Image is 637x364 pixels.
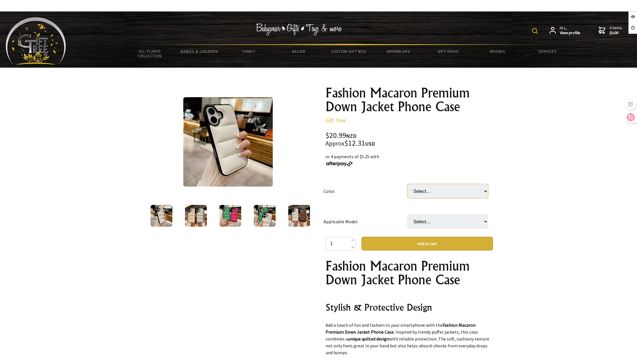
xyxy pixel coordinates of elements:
[274,45,324,57] a: Decor
[365,140,375,147] span: USD
[324,206,407,237] td: Applicable Model:
[326,300,493,314] h2: Stylish & Protective Design
[599,26,622,36] a: 0 items$0.00
[219,205,241,227] img: Fashion Macaron Premium Down Jacket Phone Case
[609,25,622,36] span: 0 items
[326,322,493,356] p: Add a touch of fun and fashion to your smartphone with the . Inspired by trendy puffer jackets, t...
[361,237,493,251] button: Add to Cart
[326,153,493,167] div: or 4 payments of $5.25 with
[326,140,344,147] small: Approx
[523,45,572,57] a: Services
[560,26,580,36] span: Hi L,
[288,205,310,227] img: Fashion Macaron Premium Down Jacket Phone Case
[125,45,175,62] a: All Plants Collection
[423,45,473,57] a: Gift Ideas
[224,45,274,57] a: Family
[326,117,346,124] a: Gift Tree
[6,17,66,65] img: Babyware - Gifts - Toys and more...
[609,30,622,36] strong: $0.00
[256,24,342,36] img: Babywear - Gifts - Toys & more
[348,336,389,342] strong: unique quilted design
[550,26,580,36] a: Hi L,View profile
[326,132,493,147] div: $20.99 $12.31
[324,45,373,57] a: Custom Gift Box
[183,97,273,187] img: Fashion Macaron Premium Down Jacket Phone Case
[373,45,423,57] a: Grown Ups
[346,133,357,139] span: NZD
[560,30,580,36] strong: View profile
[532,28,538,34] img: product search
[175,45,224,57] a: Babies & Children
[185,205,207,227] img: Fashion Macaron Premium Down Jacket Phone Case
[324,176,407,206] td: Color:
[254,205,276,227] img: Fashion Macaron Premium Down Jacket Phone Case
[326,259,493,287] h1: Fashion Macaron Premium Down Jacket Phone Case
[326,161,353,167] img: Afterpay
[473,45,523,57] a: Brands
[151,205,172,227] img: Fashion Macaron Premium Down Jacket Phone Case
[326,322,476,335] strong: Fashion Macaron Premium Down Jacket Phone Case
[326,86,493,113] h1: Fashion Macaron Premium Down Jacket Phone Case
